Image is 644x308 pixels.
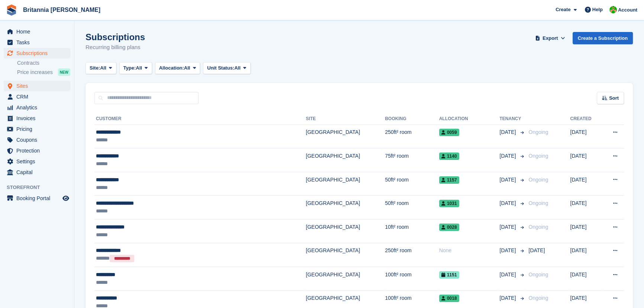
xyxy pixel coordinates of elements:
span: Ongoing [528,177,548,183]
th: Customer [94,113,306,125]
h1: Subscriptions [86,32,145,42]
span: Type: [123,64,136,72]
th: Site [306,113,385,125]
a: menu [4,193,70,203]
a: menu [4,37,70,48]
span: Pricing [16,124,61,134]
button: Site: All [86,62,116,74]
a: menu [4,156,70,167]
span: [DATE] [499,176,517,184]
span: Home [16,26,61,37]
td: 50ft² room [385,196,439,219]
span: Help [592,6,603,13]
span: All [234,64,241,72]
th: Allocation [439,113,500,125]
span: Ongoing [528,153,548,159]
span: Sites [16,81,61,91]
span: Capital [16,167,61,177]
td: [DATE] [570,267,601,291]
button: Allocation: All [155,62,200,74]
span: Protection [16,145,61,156]
button: Export [534,32,567,44]
a: menu [4,48,70,58]
td: [DATE] [570,196,601,219]
span: Ongoing [528,224,548,230]
a: menu [4,102,70,113]
button: Unit Status: All [203,62,250,74]
span: Analytics [16,102,61,113]
th: Tenancy [499,113,525,125]
a: menu [4,26,70,37]
td: [DATE] [570,172,601,196]
span: [DATE] [499,128,517,136]
a: menu [4,135,70,145]
div: None [439,247,500,254]
span: Ongoing [528,200,548,206]
a: menu [4,113,70,123]
span: Invoices [16,113,61,123]
span: 1140 [439,153,459,160]
span: 1031 [439,200,459,207]
span: Booking Portal [16,193,61,203]
th: Booking [385,113,439,125]
td: [GEOGRAPHIC_DATA] [306,125,385,148]
td: [DATE] [570,148,601,172]
td: [GEOGRAPHIC_DATA] [306,219,385,243]
td: [DATE] [570,219,601,243]
span: Ongoing [528,295,548,301]
a: Contracts [17,60,70,67]
span: 0018 [439,295,459,302]
span: 1157 [439,176,459,184]
span: Coupons [16,135,61,145]
td: [GEOGRAPHIC_DATA] [306,148,385,172]
td: [GEOGRAPHIC_DATA] [306,243,385,267]
span: [DATE] [499,199,517,207]
span: Ongoing [528,272,548,277]
td: 100ft² room [385,267,439,291]
span: Create [556,6,570,13]
span: [DATE] [499,247,517,254]
span: Settings [16,156,61,167]
a: Britannia [PERSON_NAME] [20,4,103,16]
span: 0028 [439,224,459,231]
a: menu [4,92,70,102]
span: Price increases [17,69,53,76]
a: menu [4,145,70,156]
span: Storefront [7,184,74,191]
span: 0059 [439,129,459,136]
span: Unit Status: [207,64,234,72]
span: Sort [609,94,619,102]
span: [DATE] [499,223,517,231]
span: Account [618,6,637,14]
td: 250ft² room [385,125,439,148]
span: [DATE] [499,152,517,160]
a: menu [4,81,70,91]
span: Export [542,35,558,42]
th: Created [570,113,601,125]
td: 250ft² room [385,243,439,267]
span: CRM [16,92,61,102]
span: Allocation: [159,64,184,72]
span: [DATE] [499,294,517,302]
span: [DATE] [499,271,517,279]
td: 50ft² room [385,172,439,196]
td: [DATE] [570,243,601,267]
span: Subscriptions [16,48,61,58]
td: [GEOGRAPHIC_DATA] [306,267,385,291]
td: [DATE] [570,125,601,148]
td: [GEOGRAPHIC_DATA] [306,172,385,196]
span: All [136,64,142,72]
span: [DATE] [528,247,545,253]
td: 10ft² room [385,219,439,243]
img: Wendy Thorp [609,6,617,13]
a: Create a Subscription [573,32,633,44]
div: NEW [58,68,70,76]
span: All [100,64,106,72]
td: [GEOGRAPHIC_DATA] [306,196,385,219]
span: Tasks [16,37,61,48]
span: 1151 [439,271,459,279]
span: All [184,64,190,72]
img: stora-icon-8386f47178a22dfd0bd8f6a31ec36ba5ce8667c1dd55bd0f319d3a0aa187defe.svg [6,4,17,16]
a: menu [4,124,70,134]
a: Preview store [61,194,70,203]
